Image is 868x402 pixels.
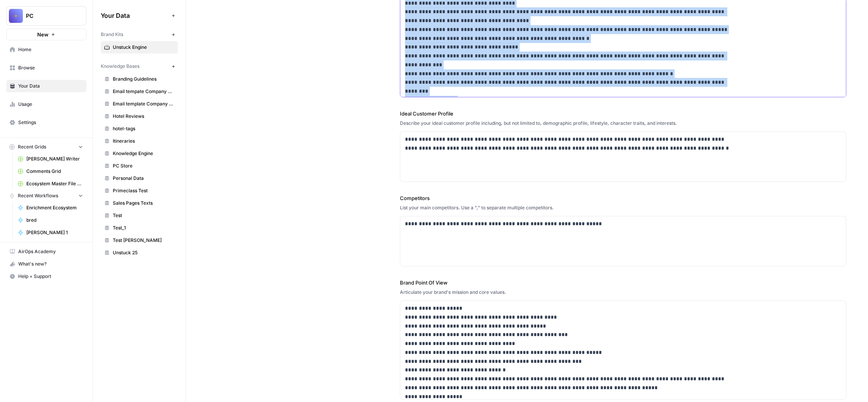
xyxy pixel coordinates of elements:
[26,155,83,162] span: [PERSON_NAME] Writer
[400,194,846,202] label: Competitors
[113,150,174,157] span: Knowledge Engine
[113,76,174,83] span: Branding Guidelines
[14,178,86,190] a: Ecosystem Master File - SaaS.csv
[101,147,178,160] a: Knowledge Engine
[6,114,149,186] div: Fin says…
[101,234,178,247] a: Test [PERSON_NAME]
[121,3,136,18] button: Home
[26,12,73,20] span: PC
[6,245,86,258] a: AirOps Academy
[14,214,86,226] a: bred
[101,73,178,85] a: Branding Guidelines
[26,217,83,224] span: bred
[113,237,174,244] span: Test [PERSON_NAME]
[113,175,174,182] span: Personal Data
[18,143,46,150] span: Recent Grids
[18,119,83,126] span: Settings
[101,172,178,185] a: Personal Data
[18,46,83,53] span: Home
[18,273,83,280] span: Help + Support
[101,197,178,209] a: Sales Pages Texts
[12,49,121,79] div: Hi there! This is Fin speaking. I’m here to answer your questions, but if we can't figure it out,...
[14,202,86,214] a: Enrichment Ecosystem
[101,85,178,98] a: Email tempate Company descriptions from Clay
[101,209,178,222] a: Test
[101,160,178,172] a: PC Store
[6,45,127,84] div: Hi there! This is Fin speaking. I’m here to answer your questions, but if we can't figure it out,...
[37,31,48,38] span: New
[18,64,83,71] span: Browse
[400,110,846,117] label: Ideal Customer Profile
[6,62,86,74] a: Browse
[38,10,96,17] p: The team can also help
[113,200,174,207] span: Sales Pages Texts
[12,248,18,254] button: Emoji picker
[7,258,86,270] div: What's new?
[101,135,178,147] a: Itineraries
[113,113,174,120] span: Hotel Reviews
[26,229,83,236] span: [PERSON_NAME] 1
[113,224,174,231] span: Test_1
[26,180,83,187] span: Ecosystem Master File - SaaS.csv
[101,110,178,122] a: Hotel Reviews
[113,100,174,107] span: Email template Company descriptions
[14,226,86,239] a: [PERSON_NAME] 1
[113,187,174,194] span: Primeclass Test
[113,212,174,219] span: Test
[6,141,86,153] button: Recent Grids
[101,63,139,70] span: Knowledge Bases
[113,138,174,145] span: Itineraries
[14,153,86,165] a: [PERSON_NAME] Writer
[400,289,846,296] div: Articulate your brand's mission and core values.
[18,83,83,90] span: Your Data
[14,165,86,178] a: Comments Grid
[38,4,47,10] h1: Fin
[5,3,20,18] button: go back
[6,80,86,92] a: Your Data
[26,168,83,175] span: Comments Grid
[101,11,169,20] span: Your Data
[101,122,178,135] a: hotel-tags
[113,88,174,95] span: Email tempate Company descriptions from Clay
[101,222,178,234] a: Test_1
[26,204,83,211] span: Enrichment Ecosystem
[101,31,123,38] span: Brand Kits
[400,204,846,211] div: List your main competitors. Use a "," to separate multiple competitors.
[100,95,143,103] div: Something Else
[18,248,83,255] span: AirOps Academy
[12,118,121,164] div: Hi there! This is Fin speaking. I’m here to help with any questions you have. To get started, cou...
[7,224,148,237] textarea: Message…
[9,9,23,23] img: PC Logo
[101,41,178,53] a: Unstuck Engine
[22,4,34,17] img: Profile image for Fin
[6,114,127,169] div: Hi there! This is Fin speaking. I’m here to help with any questions you have. To get started, cou...
[136,3,150,17] div: Close
[18,192,58,199] span: Recent Workflows
[6,258,86,270] button: What's new?
[113,44,174,51] span: Unstuck Engine
[6,29,86,40] button: New
[6,6,86,26] button: Workspace: PC
[6,116,86,129] a: Settings
[400,279,846,286] label: Brand Point Of View
[101,247,178,259] a: Unstuck 25
[400,120,846,127] div: Describe your ideal customer profile including, but not limited to, demographic profile, lifestyl...
[6,98,86,110] a: Usage
[6,190,86,202] button: Recent Workflows
[18,101,83,108] span: Usage
[6,45,149,90] div: Fin says…
[101,98,178,110] a: Email template Company descriptions
[6,43,86,56] a: Home
[113,249,174,256] span: Unstuck 25
[6,90,149,114] div: Ivan says…
[12,170,44,175] div: Fin • 21h ago
[113,125,174,132] span: hotel-tags
[94,90,149,107] div: Something Else
[6,270,86,283] button: Help + Support
[133,245,145,257] button: Send a message…
[113,162,174,169] span: PC Store
[101,185,178,197] a: Primeclass Test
